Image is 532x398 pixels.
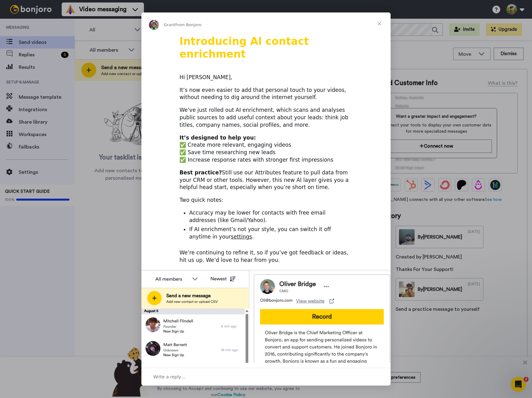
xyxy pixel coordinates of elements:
div: Two quick notes: [179,197,353,204]
div: It’s now even easier to add that personal touch to your videos, without needing to dig around the... [179,87,353,102]
span: Grant [164,22,175,27]
b: Best practice? [179,169,222,176]
a: settings [231,234,252,240]
b: Introducing AI contact enrichment [179,35,309,60]
div: We’ve just rolled out AI enrichment, which scans and analyses public sources to add useful contex... [179,107,353,129]
div: Still use our Attributes feature to pull data from your CRM or other tools. However, this new AI ... [179,169,353,191]
li: Accuracy may be lower for contacts with free email addresses (like Gmail/Yahoo). [189,209,353,224]
b: It’s designed to help you: [179,135,256,141]
div: ✅ Create more relevant, engaging videos ✅ Save time researching new leads ✅ Increase response rat... [179,134,353,164]
div: We’re continuing to refine it, so if you’ve got feedback or ideas, hit us up. We’d love to hear f... [179,249,353,264]
div: Hi [PERSON_NAME], [179,74,353,81]
img: Profile image for Grant [149,20,159,30]
li: If AI enrichment’s not your style, you can switch it off anytime in your . [189,226,353,241]
span: Close [368,12,391,35]
span: from Bonjoro [175,22,202,27]
div: Open conversation and reply [141,368,391,386]
span: Write a reply… [153,373,186,381]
